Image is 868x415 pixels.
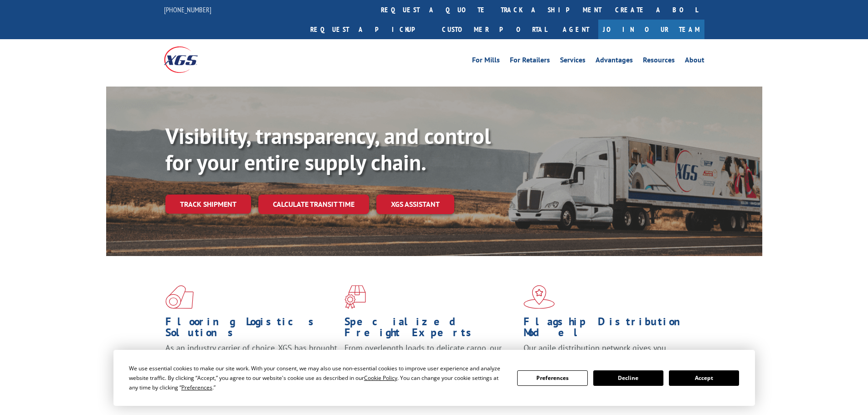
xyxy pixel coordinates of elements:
[344,343,517,383] p: From overlength loads to delicate cargo, our experienced staff knows the best way to move your fr...
[344,285,366,309] img: xgs-icon-focused-on-flooring-red
[165,285,194,309] img: xgs-icon-total-supply-chain-intelligence-red
[129,364,506,392] div: We use essential cookies to make our site work. With your consent, we may also use non-essential ...
[165,343,337,375] span: As an industry carrier of choice, XGS has brought innovation and dedication to flooring logistics...
[181,384,212,391] span: Preferences
[165,122,491,176] b: Visibility, transparency, and control for your entire supply chain.
[435,20,554,39] a: Customer Portal
[593,370,663,386] button: Decline
[510,56,550,67] a: For Retailers
[258,195,369,214] a: Calculate transit time
[165,316,338,343] h1: Flooring Logistics Solutions
[524,316,696,343] h1: Flagship Distribution Model
[164,5,211,14] a: [PHONE_NUMBER]
[113,350,755,406] div: Cookie Consent Prompt
[685,56,704,67] a: About
[165,195,251,214] a: Track shipment
[598,20,704,39] a: Join Our Team
[643,56,675,67] a: Resources
[596,56,633,67] a: Advantages
[364,374,397,382] span: Cookie Policy
[376,195,454,214] a: XGS ASSISTANT
[669,370,739,386] button: Accept
[303,20,435,39] a: Request a pickup
[517,370,587,386] button: Preferences
[524,343,691,364] span: Our agile distribution network gives you nationwide inventory management on demand.
[344,316,517,343] h1: Specialized Freight Experts
[472,56,500,67] a: For Mills
[560,56,586,67] a: Services
[554,20,598,39] a: Agent
[524,285,555,309] img: xgs-icon-flagship-distribution-model-red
